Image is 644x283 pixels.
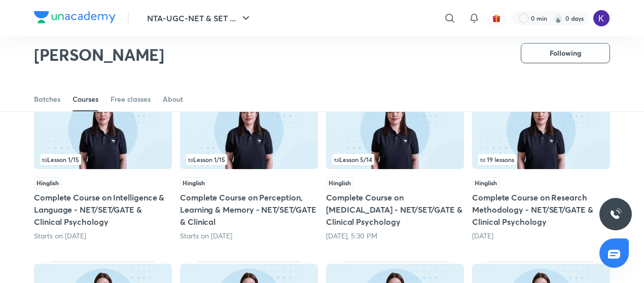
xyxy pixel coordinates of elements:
[186,154,312,165] div: infocontainer
[40,154,166,165] div: infocontainer
[478,154,604,165] div: infosection
[332,154,458,165] div: left
[326,177,353,188] span: Hinglish
[472,88,610,240] div: Complete Course on Research Methodology - NET/SET/GATE & Clinical Psychology
[593,10,610,27] img: kanishka hemani
[521,43,610,63] button: Following
[34,231,172,241] div: Starts on Sep 22
[34,11,116,26] a: Company Logo
[34,88,172,240] div: Complete Course on Intelligence & Language - NET/SET/GATE & Clinical Psychology
[34,90,172,169] img: Thumbnail
[326,191,464,228] h5: Complete Course on [MEDICAL_DATA] - NET/SET/GATE & Clinical Psychology
[326,88,464,240] div: Complete Course on Psychological Testing - NET/SET/GATE & Clinical Psychology
[326,90,464,169] img: Thumbnail
[492,14,501,23] img: avatar
[111,87,151,111] a: Free classes
[610,208,622,220] img: ttu
[326,231,464,241] div: Today, 5:30 PM
[480,156,514,163] span: 19 lessons
[180,177,207,188] span: Hinglish
[163,87,183,111] a: About
[40,154,166,165] div: infosection
[478,154,604,165] div: left
[472,90,610,169] img: Thumbnail
[42,156,79,163] span: Lesson 1 / 15
[188,156,225,163] span: Lesson 1 / 15
[180,90,318,169] img: Thumbnail
[111,94,151,104] div: Free classes
[550,48,581,58] span: Following
[186,154,312,165] div: left
[472,231,610,241] div: 5 days ago
[488,10,505,26] button: avatar
[34,87,60,111] a: Batches
[478,154,604,165] div: infocontainer
[34,94,60,104] div: Batches
[40,154,166,165] div: left
[73,94,98,104] div: Courses
[73,87,98,111] a: Courses
[180,231,318,241] div: Starts on Sep 12
[472,177,499,188] span: Hinglish
[186,154,312,165] div: infosection
[34,45,164,65] h2: [PERSON_NAME]
[472,191,610,228] h5: Complete Course on Research Methodology - NET/SET/GATE & Clinical Psychology
[163,94,183,104] div: About
[180,88,318,240] div: Complete Course on Perception, Learning & Memory - NET/SET/GATE & Clinical
[334,156,372,163] span: Lesson 5 / 14
[34,11,116,23] img: Company Logo
[180,191,318,228] h5: Complete Course on Perception, Learning & Memory - NET/SET/GATE & Clinical
[34,177,61,188] span: Hinglish
[332,154,458,165] div: infocontainer
[553,13,563,23] img: streak
[141,8,258,28] button: NTA-UGC-NET & SET ...
[34,191,172,228] h5: Complete Course on Intelligence & Language - NET/SET/GATE & Clinical Psychology
[332,154,458,165] div: infosection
